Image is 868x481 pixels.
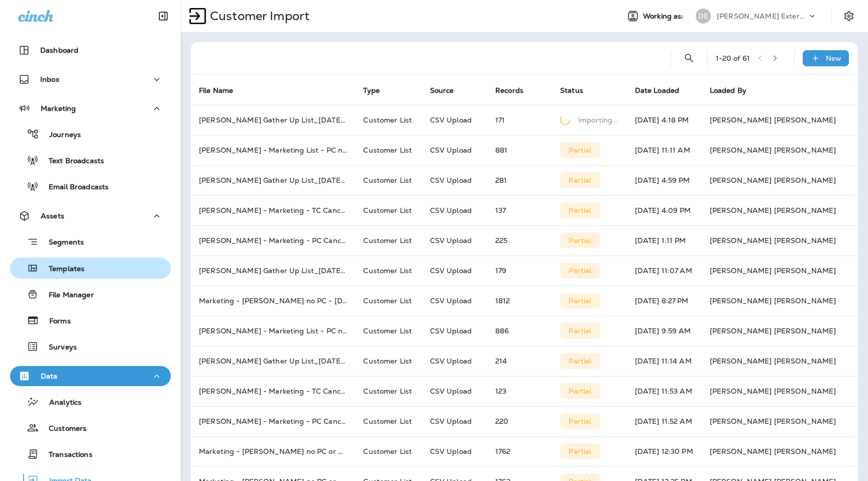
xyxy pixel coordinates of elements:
p: [PERSON_NAME] Exterminating [717,12,807,20]
p: Inbox [40,75,59,83]
p: New [826,54,841,62]
button: Settings [840,7,858,25]
p: Email Broadcasts [39,183,108,192]
button: File Manager [10,284,171,305]
p: Analytics [39,398,81,408]
p: Journeys [39,131,81,140]
button: Collapse Sidebar [149,6,177,26]
p: Transactions [39,450,92,460]
button: Marketing [10,98,171,118]
p: Text Broadcasts [39,157,104,166]
p: Assets [41,212,64,220]
button: Journeys [10,124,171,145]
button: Assets [10,206,171,226]
span: Working as: [643,12,686,21]
button: Data [10,366,171,386]
button: Transactions [10,443,171,464]
p: Customer Import [206,9,309,24]
button: Dashboard [10,40,171,60]
p: File Manager [39,291,94,300]
p: Marketing [41,104,76,112]
button: Text Broadcasts [10,150,171,171]
p: Customers [39,424,86,434]
p: Dashboard [40,46,78,54]
button: Forms [10,310,171,331]
p: Data [41,372,58,380]
p: Segments [39,238,84,248]
button: Surveys [10,336,171,357]
p: Surveys [39,343,77,352]
button: Segments [10,231,171,253]
button: Templates [10,258,171,279]
button: Email Broadcasts [10,176,171,197]
p: Templates [39,265,84,274]
button: Analytics [10,391,171,412]
div: DE [696,9,711,24]
p: Forms [39,317,71,326]
button: Inbox [10,69,171,89]
button: Customers [10,417,171,438]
